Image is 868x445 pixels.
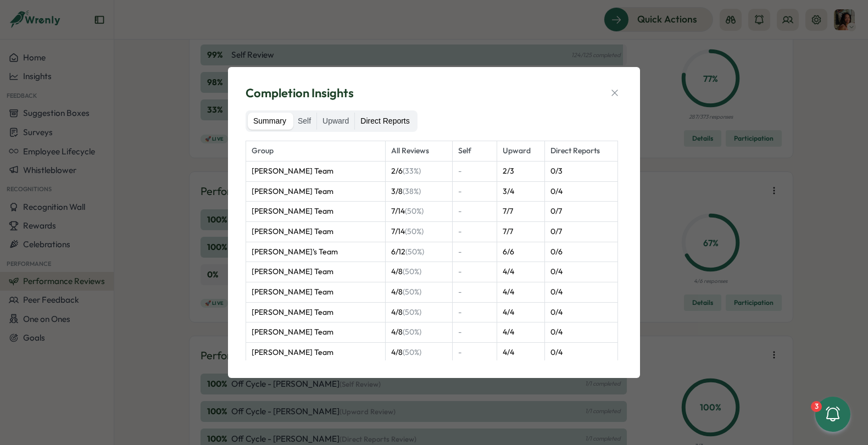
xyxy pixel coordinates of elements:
[403,186,421,196] span: (38%)
[386,202,452,222] td: 7 / 14
[246,181,386,202] td: [PERSON_NAME] Team
[386,282,452,303] td: 4 / 8
[544,282,617,303] td: 0 / 4
[815,397,850,432] button: 3
[403,166,421,176] span: (33%)
[452,262,497,282] td: -
[452,302,497,322] td: -
[497,322,544,343] td: 4 / 4
[544,181,617,202] td: 0 / 4
[246,282,386,303] td: [PERSON_NAME] Team
[452,181,497,202] td: -
[544,161,617,181] td: 0 / 3
[403,287,421,297] span: (50%)
[403,307,421,317] span: (50%)
[246,85,354,102] span: Completion Insights
[544,322,617,343] td: 0 / 4
[246,343,386,363] td: [PERSON_NAME] Team
[386,161,452,181] td: 2 / 6
[497,262,544,282] td: 4 / 4
[497,141,544,162] th: Upward
[452,202,497,222] td: -
[246,262,386,282] td: [PERSON_NAME] Team
[452,141,497,162] th: Self
[246,161,386,181] td: [PERSON_NAME] Team
[544,221,617,242] td: 0 / 7
[386,181,452,202] td: 3 / 8
[452,282,497,303] td: -
[246,302,386,322] td: [PERSON_NAME] Team
[452,322,497,343] td: -
[405,226,424,236] span: (50%)
[497,202,544,222] td: 7 / 7
[497,282,544,303] td: 4 / 4
[544,141,617,162] th: Direct Reports
[386,302,452,322] td: 4 / 8
[403,347,421,357] span: (50%)
[452,221,497,242] td: -
[497,343,544,363] td: 4 / 4
[544,343,617,363] td: 0 / 4
[292,113,316,130] label: Self
[544,242,617,262] td: 0 / 6
[497,221,544,242] td: 7 / 7
[403,327,421,337] span: (50%)
[405,206,424,216] span: (50%)
[386,141,452,162] th: All Reviews
[544,202,617,222] td: 0 / 7
[544,262,617,282] td: 0 / 4
[248,113,292,130] label: Summary
[405,247,424,257] span: (50%)
[386,221,452,242] td: 7 / 14
[497,161,544,181] td: 2 / 3
[452,343,497,363] td: -
[386,343,452,363] td: 4 / 8
[452,242,497,262] td: -
[811,401,822,412] div: 3
[403,266,421,276] span: (50%)
[497,242,544,262] td: 6 / 6
[386,242,452,262] td: 6 / 12
[386,322,452,343] td: 4 / 8
[497,181,544,202] td: 3 / 4
[246,221,386,242] td: [PERSON_NAME] Team
[452,161,497,181] td: -
[544,302,617,322] td: 0 / 4
[246,202,386,222] td: [PERSON_NAME] Team
[355,113,415,130] label: Direct Reports
[497,302,544,322] td: 4 / 4
[246,141,386,162] th: Group
[317,113,354,130] label: Upward
[386,262,452,282] td: 4 / 8
[246,322,386,343] td: [PERSON_NAME] Team
[246,242,386,262] td: [PERSON_NAME]'s Team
